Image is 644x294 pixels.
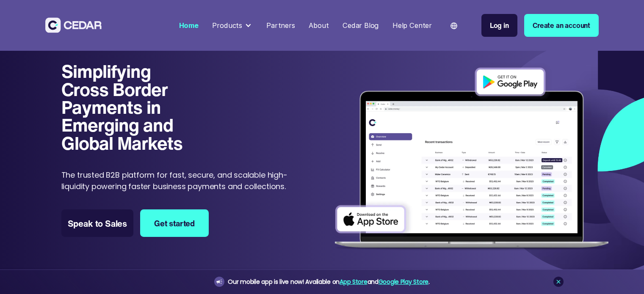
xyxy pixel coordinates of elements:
[263,16,299,35] a: Partners
[309,20,329,31] div: About
[524,14,599,37] a: Create an account
[61,209,133,237] a: Speak to Sales
[389,16,435,35] a: Help Center
[61,62,201,152] h1: Simplifying Cross Border Payments in Emerging and Global Markets
[212,20,242,31] div: Products
[329,62,614,257] img: Dashboard of transactions
[266,20,295,31] div: Partners
[61,169,294,192] p: The trusted B2B platform for fast, secure, and scalable high-liquidity powering faster business p...
[490,20,509,31] div: Log in
[481,14,517,37] a: Log in
[392,20,432,31] div: Help Center
[175,16,202,35] a: Home
[451,22,457,29] img: world icon
[339,16,382,35] a: Cedar Blog
[343,20,379,31] div: Cedar Blog
[179,20,199,31] div: Home
[209,17,256,34] div: Products
[140,209,208,237] a: Get started
[305,16,332,35] a: About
